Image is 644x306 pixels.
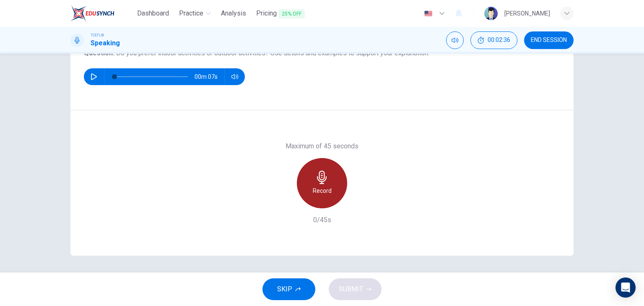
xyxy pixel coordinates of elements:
a: Dashboard [134,6,172,21]
button: 00:02:36 [470,31,517,49]
h1: Speaking [91,38,120,48]
button: Practice [176,6,214,21]
div: Hide [470,31,517,49]
img: EduSynch logo [70,5,114,22]
a: EduSynch logo [70,5,134,22]
span: 25% OFF [278,9,305,18]
span: Dashboard [137,8,169,18]
div: [PERSON_NAME] [504,8,550,18]
span: 00:02:36 [488,37,510,44]
span: Pricing [256,8,305,19]
span: TOEFL® [91,32,104,38]
button: Analysis [218,6,249,21]
div: Mute [446,31,464,49]
span: Practice [179,8,203,18]
span: Analysis [221,8,246,18]
img: en [423,10,434,17]
button: Pricing25% OFF [253,6,308,21]
span: SKIP [277,283,292,295]
a: Analysis [218,6,249,21]
img: Profile picture [484,7,498,20]
button: Record [297,158,347,208]
button: Dashboard [134,6,172,21]
div: Open Intercom Messenger [615,277,636,298]
h6: Record [313,186,332,196]
button: SKIP [262,278,315,300]
button: END SESSION [524,31,574,49]
span: END SESSION [531,37,567,44]
h6: 0/45s [313,215,331,225]
h6: Maximum of 45 seconds [286,141,358,151]
span: 00m 07s [195,68,224,85]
